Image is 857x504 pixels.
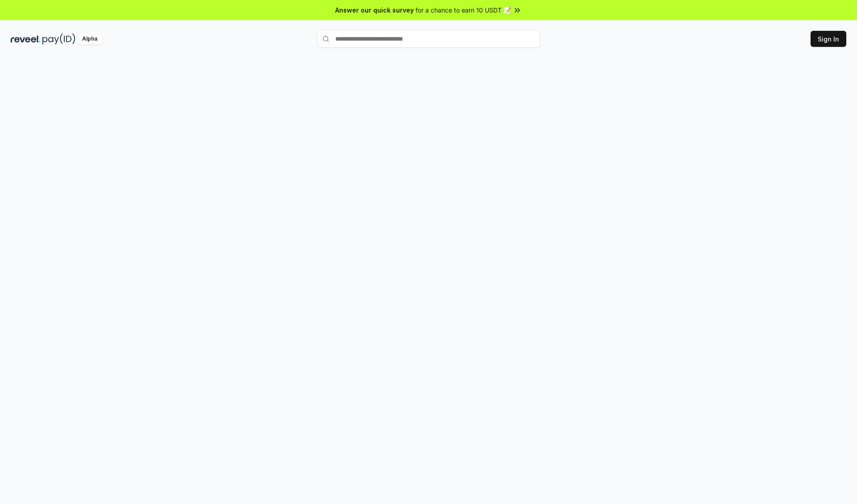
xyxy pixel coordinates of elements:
span: Answer our quick survey [335,5,414,15]
span: for a chance to earn 10 USDT 📝 [416,5,511,15]
img: reveel_dark [11,33,41,45]
img: pay_id [42,33,75,45]
button: Sign In [811,31,846,47]
div: Alpha [77,33,102,45]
